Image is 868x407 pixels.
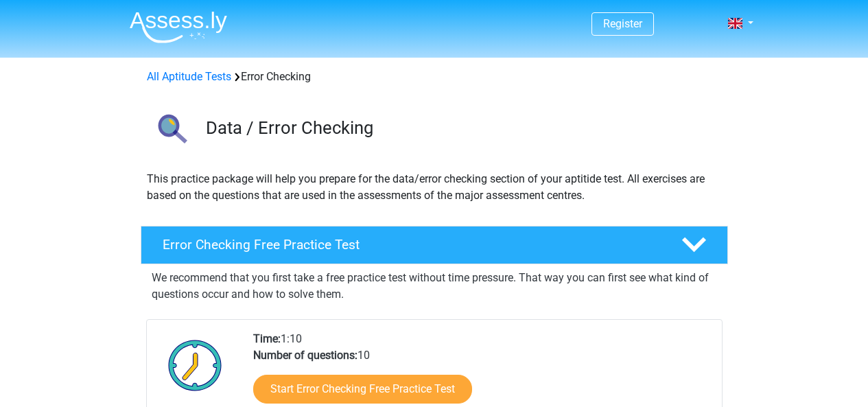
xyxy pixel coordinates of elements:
[141,102,200,160] img: error checking
[206,117,717,139] h3: Data / Error Checking
[253,375,472,404] a: Start Error Checking Free Practice Test
[147,171,722,204] p: This practice package will help you prepare for the data/error checking section of your aptitide ...
[135,226,734,264] a: Error Checking Free Practice Test
[161,331,230,399] img: Clock
[147,70,231,83] a: All Aptitude Tests
[253,349,357,362] b: Number of questions:
[141,69,727,85] div: Error Checking
[603,17,642,30] a: Register
[152,270,717,303] p: We recommend that you first take a free practice test without time pressure. That way you can fir...
[253,332,281,345] b: Time:
[163,237,659,253] h4: Error Checking Free Practice Test
[130,11,227,43] img: Assessly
